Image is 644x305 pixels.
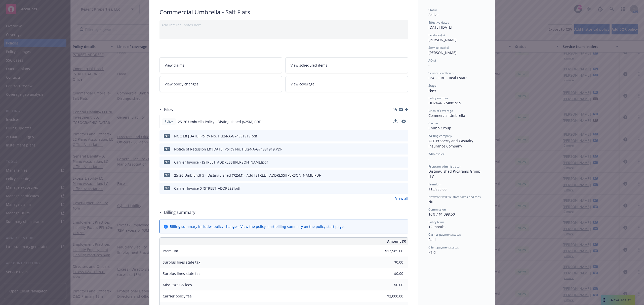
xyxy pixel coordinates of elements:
[164,160,170,164] span: pdf
[174,186,240,191] div: Carrier Invoice 0 [STREET_ADDRESS]pdf
[428,63,430,68] span: -
[174,160,268,165] div: Carrier Invoice - [STREET_ADDRESS][PERSON_NAME]pdf
[428,245,459,249] span: Client payment status
[428,220,444,224] span: Policy term
[428,83,436,88] span: Stage
[164,147,170,151] span: PDF
[291,81,314,87] span: View coverage
[174,173,321,178] div: 25-26 Umb Endt 3 - Distinguished ($25M) - Add [STREET_ADDRESS][PERSON_NAME]PDF
[428,212,455,217] span: 10% / $1,398.50
[428,169,482,179] span: Distinguished Programs Group, LLC
[428,33,445,37] span: Producer(s)
[394,173,398,178] button: download file
[374,259,406,266] input: 0.00
[393,119,397,124] button: download file
[428,58,436,63] span: AC(s)
[165,63,184,68] span: View claims
[387,239,406,244] span: Amount ($)
[428,182,441,186] span: Premium
[394,146,398,152] button: download file
[374,281,406,289] input: 0.00
[428,232,461,237] span: Carrier payment status
[374,292,406,300] input: 0.00
[394,133,398,139] button: download file
[163,248,178,253] span: Premium
[374,270,406,277] input: 0.00
[164,119,174,124] span: Policy
[164,173,170,177] span: PDF
[162,22,406,28] div: Add internal notes here...
[428,75,467,80] span: P&C - CRU - Real Estate
[428,152,444,156] span: Wholesaler
[428,207,446,212] span: Commission
[428,96,448,100] span: Policy number
[165,81,198,87] span: View policy changes
[401,120,406,123] button: preview file
[428,100,461,105] span: HLI24-A-G74881919
[428,250,436,255] span: Paid
[428,113,485,118] div: Commercial Umbrella
[174,133,257,139] div: NOC Eff [DATE] Policy No. HLI24-A-G74881919.pdf
[428,199,433,204] span: No
[401,119,406,124] button: preview file
[163,271,200,276] span: Surplus lines state fee
[291,63,327,68] span: View scheduled items
[178,119,261,124] span: 25-26 Umbrella Policy - Distinguished ($25M).PDF
[428,88,436,93] span: New
[428,237,436,242] span: Paid
[428,187,447,191] span: $13,985.00
[402,173,406,178] button: preview file
[174,146,282,152] div: Notice of Recission Eff [DATE] Policy No. HLI24-A-G74881919.PDF
[285,57,408,73] a: View scheduled items
[163,282,192,287] span: Misc taxes & fees
[159,209,195,216] div: Billing summary
[428,121,438,125] span: Carrier
[402,133,406,139] button: preview file
[394,186,398,191] button: download file
[428,224,446,229] span: 12 months
[159,76,283,92] a: View policy changes
[428,109,453,113] span: Lines of coverage
[163,294,192,298] span: Carrier policy fee
[393,119,397,123] button: download file
[163,260,200,265] span: Surplus lines state tax
[428,8,437,12] span: Status
[428,12,438,17] span: Active
[428,138,474,148] span: ACE Property and Casualty Insurance Company
[402,146,406,152] button: preview file
[402,160,406,165] button: preview file
[170,224,345,229] div: Billing summary includes policy changes. View the policy start billing summary on the .
[428,71,454,75] span: Service lead team
[395,196,408,201] a: View all
[159,8,408,16] div: Commercial Umbrella - Salt Flats
[285,76,408,92] a: View coverage
[428,126,451,130] span: Chubb Group
[428,37,457,42] span: [PERSON_NAME]
[428,20,485,30] div: [DATE] - [DATE]
[374,247,406,255] input: 0.00
[428,195,481,199] span: Newfront will file state taxes and fees
[164,106,173,113] h3: Files
[159,106,173,113] div: Files
[164,134,170,138] span: pdf
[159,57,283,73] a: View claims
[394,160,398,165] button: download file
[428,164,461,169] span: Program administrator
[428,50,457,55] span: [PERSON_NAME]
[428,20,449,25] span: Effective dates
[428,45,449,50] span: Service lead(s)
[316,224,344,229] a: policy start page
[402,186,406,191] button: preview file
[164,209,195,216] h3: Billing summary
[428,156,430,161] span: -
[428,134,452,138] span: Writing company
[164,186,170,190] span: pdf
